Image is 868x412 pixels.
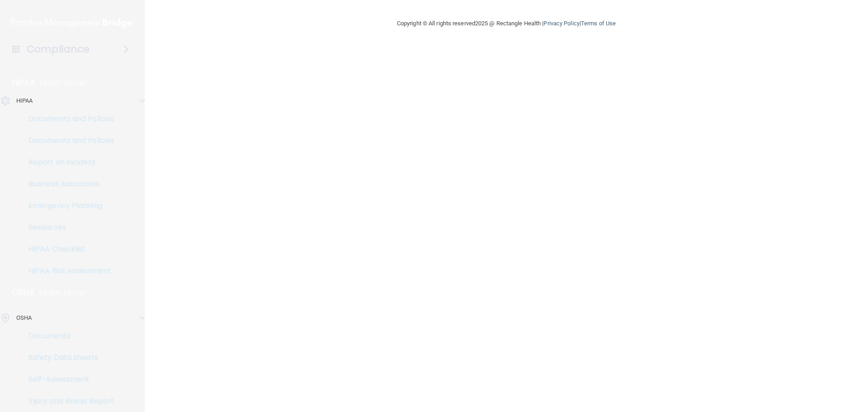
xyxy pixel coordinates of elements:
p: Documents [6,331,129,341]
p: HIPAA [12,77,35,88]
p: Resources [6,223,129,232]
a: Privacy Policy [543,20,579,27]
p: Self-Assessment [6,375,129,384]
h4: Compliance [27,43,90,56]
p: HIPAA Checklist [6,245,129,254]
p: Business Associates [6,180,129,189]
p: Safety Data Sheets [6,353,129,362]
p: HIPAA Risk Assessment [6,266,129,275]
p: Documents and Policies [6,136,129,145]
img: PMB logo [11,14,134,32]
p: HIPAA [16,95,33,106]
p: OSHA [12,287,35,298]
div: Copyright © All rights reserved 2025 @ Rectangle Health | | [341,9,671,38]
p: Report an Incident [6,158,129,167]
p: Documents and Policies [6,114,129,123]
a: Terms of Use [581,20,616,27]
p: OSHA [16,313,32,323]
p: Learn More! [40,77,88,88]
p: Emergency Planning [6,201,129,210]
p: Injury and Illness Report [6,397,129,406]
p: Learn More! [39,287,87,298]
